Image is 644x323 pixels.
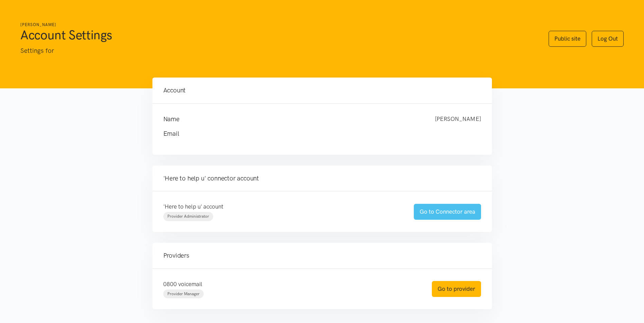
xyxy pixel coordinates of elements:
a: Log Out [592,31,624,47]
h4: Email [163,129,467,138]
span: Provider Administrator [167,214,209,219]
h6: [PERSON_NAME] [20,22,535,28]
h4: Account [163,86,481,95]
div: [PERSON_NAME] [428,114,488,124]
p: Settings for [20,46,535,56]
a: Go to provider [432,281,481,297]
h4: Providers [163,251,481,260]
p: 0800 voicemail [163,280,418,289]
a: Public site [549,31,586,47]
h4: Name [163,114,421,124]
h4: 'Here to help u' connector account [163,174,481,183]
p: 'Here to help u' account [163,202,400,211]
h1: Account Settings [20,27,535,43]
span: Provider Manager [167,292,200,296]
a: Go to Connector area [414,204,481,220]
